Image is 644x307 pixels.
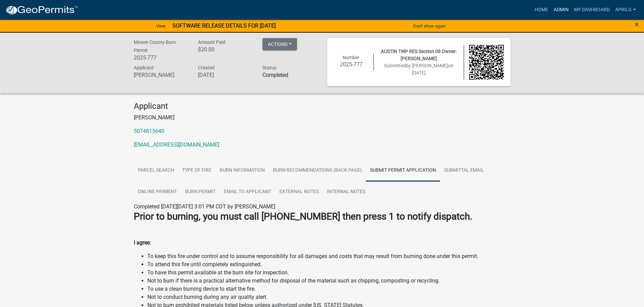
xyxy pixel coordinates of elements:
[262,38,297,50] button: Actions
[147,269,511,277] li: To have this permit available at the burn site for inspection.
[198,72,252,78] h6: [DATE]
[134,160,178,182] a: Parcel search
[406,63,448,68] span: by [PERSON_NAME]
[262,72,288,78] strong: Completed
[134,239,151,246] strong: I agree:
[366,160,440,182] a: Submit Permit Application
[343,55,360,60] span: Number
[269,160,366,182] a: Burn Recommendations (Back Page)
[198,39,225,45] span: Amount Paid
[134,101,511,111] h4: Applicant
[216,160,269,182] a: Burn Information
[134,203,275,210] span: Completed [DATE][DATE] 3:01 PM CDT by [PERSON_NAME]
[172,22,276,29] strong: SOFTWARE RELEASE DETAILS FOR [DATE]
[532,3,551,16] a: Home
[134,141,219,148] a: [EMAIL_ADDRESS][DOMAIN_NAME]
[275,181,323,203] a: External Notes
[134,114,511,122] p: [PERSON_NAME]
[181,181,220,203] a: Burn Permit
[469,45,504,80] img: QR code
[323,181,369,203] a: Internal Notes
[384,63,454,75] span: Submitted on [DATE]
[440,160,488,182] a: Submittal Email
[634,20,639,29] span: ×
[198,46,252,53] h6: $20.00
[147,252,511,260] li: To keep this fire under control and to assume responsibility for all damages and costs that may r...
[147,277,511,285] li: Not to burn if there is a practical alternative method for disposal of the material such as chipp...
[198,65,215,70] span: Created
[334,61,369,68] h6: 2025-777
[153,20,168,32] a: View
[262,65,276,70] span: Status
[134,211,472,222] strong: Prior to burning, you must call [PHONE_NUMBER] then press 1 to notify dispatch.
[571,3,612,16] a: My Dashboard
[147,285,511,293] li: To use a clean burning device to start the fire.
[134,128,164,134] a: 5074815640
[147,293,511,301] li: Not to conduct burning during any air quality alert.
[147,260,511,269] li: To attend this fire until completely extinguished.
[178,160,216,182] a: Type Of Fire
[634,20,639,29] button: Close
[134,54,188,61] h6: 2025-777
[220,181,275,203] a: Email to Applicant
[551,3,571,16] a: Admin
[134,39,176,53] span: Mower County Burn Permit
[134,181,181,203] a: Online Payment
[612,3,639,16] a: aprilg
[381,49,457,61] span: AUSTIN TWP RES Section 08 Owner: [PERSON_NAME]
[134,72,188,78] h6: [PERSON_NAME]
[410,20,448,32] button: Don't show again
[134,65,154,70] span: Applicant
